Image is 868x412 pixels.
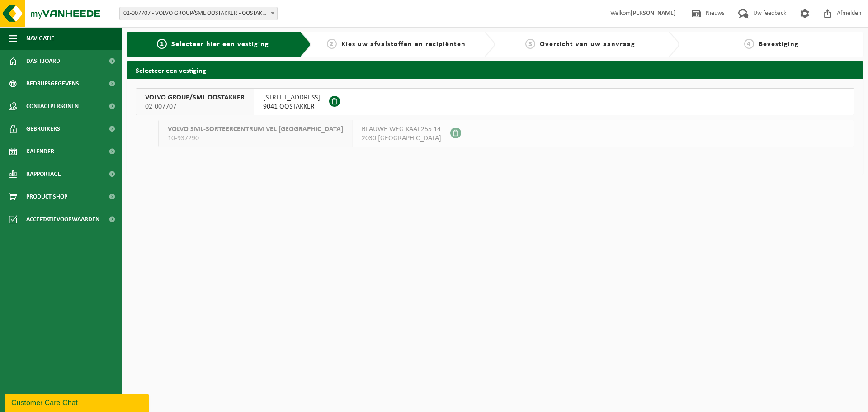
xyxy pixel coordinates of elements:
h2: Selecteer een vestiging [127,61,863,79]
span: Acceptatievoorwaarden [26,208,99,231]
span: 02-007707 [145,102,245,111]
span: Navigatie [26,27,54,50]
span: Bevestiging [759,41,799,48]
span: 1 [157,39,167,49]
span: Contactpersonen [26,95,79,118]
span: BLAUWE WEG KAAI 255 14 [362,125,441,134]
span: [STREET_ADDRESS] [263,93,320,102]
button: VOLVO GROUP/SML OOSTAKKER 02-007707 [STREET_ADDRESS]9041 OOSTAKKER [136,88,854,115]
span: VOLVO SML-SORTEERCENTRUM VEL [GEOGRAPHIC_DATA] [168,125,343,134]
span: 2 [327,39,337,49]
span: Kies uw afvalstoffen en recipiënten [341,41,466,48]
span: Selecteer hier een vestiging [171,41,269,48]
strong: [PERSON_NAME] [631,10,676,17]
iframe: chat widget [5,392,151,412]
span: 10-937290 [168,134,343,143]
span: 2030 [GEOGRAPHIC_DATA] [362,134,441,143]
span: Rapportage [26,163,61,185]
span: 3 [525,39,535,49]
span: Gebruikers [26,118,60,140]
span: 9041 OOSTAKKER [263,102,320,111]
span: 02-007707 - VOLVO GROUP/SML OOSTAKKER - OOSTAKKER [119,7,278,20]
span: Product Shop [26,185,67,208]
span: Overzicht van uw aanvraag [540,41,635,48]
span: Dashboard [26,50,60,72]
span: Kalender [26,140,54,163]
span: VOLVO GROUP/SML OOSTAKKER [145,93,245,102]
span: Bedrijfsgegevens [26,72,79,95]
span: 02-007707 - VOLVO GROUP/SML OOSTAKKER - OOSTAKKER [120,7,277,20]
span: 4 [744,39,754,49]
